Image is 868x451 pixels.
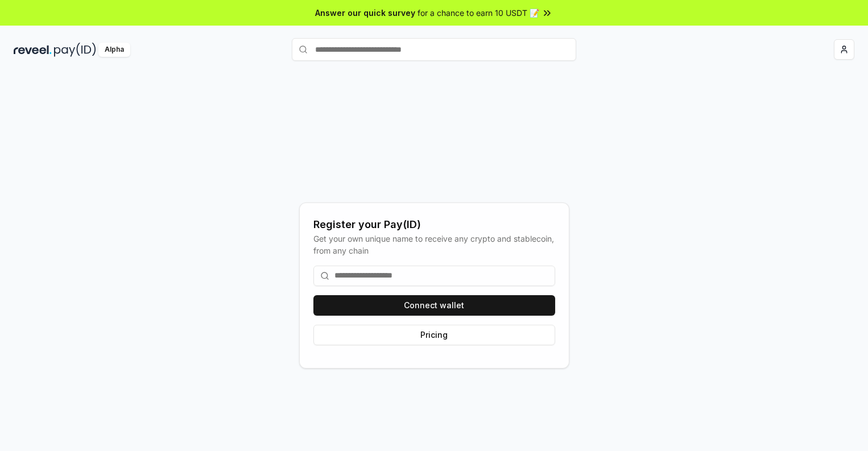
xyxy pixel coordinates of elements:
div: Alpha [98,43,130,57]
div: Get your own unique name to receive any crypto and stablecoin, from any chain [313,233,555,256]
img: reveel_dark [14,43,52,57]
button: Connect wallet [313,295,555,316]
button: Pricing [313,325,555,345]
img: pay_id [54,43,96,57]
div: Register your Pay(ID) [313,217,555,233]
span: Answer our quick survey [315,7,415,19]
span: for a chance to earn 10 USDT 📝 [418,7,539,19]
